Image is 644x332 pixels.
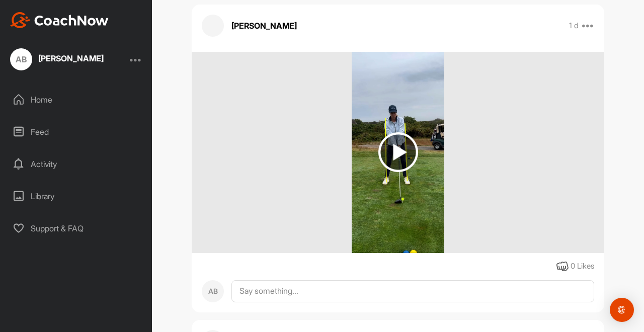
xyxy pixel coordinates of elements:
div: AB [202,280,224,302]
img: CoachNow [10,12,109,28]
div: Home [6,87,147,112]
img: play [378,132,418,172]
div: [PERSON_NAME] [38,54,104,62]
p: 1 d [569,21,579,31]
div: Activity [6,151,147,177]
div: Open Intercom Messenger [610,298,634,322]
p: [PERSON_NAME] [231,20,297,32]
div: 0 Likes [571,261,594,272]
div: Support & FAQ [6,216,147,241]
div: AB [10,48,32,70]
div: Library [6,184,147,209]
img: media [352,52,445,253]
div: Feed [6,119,147,144]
